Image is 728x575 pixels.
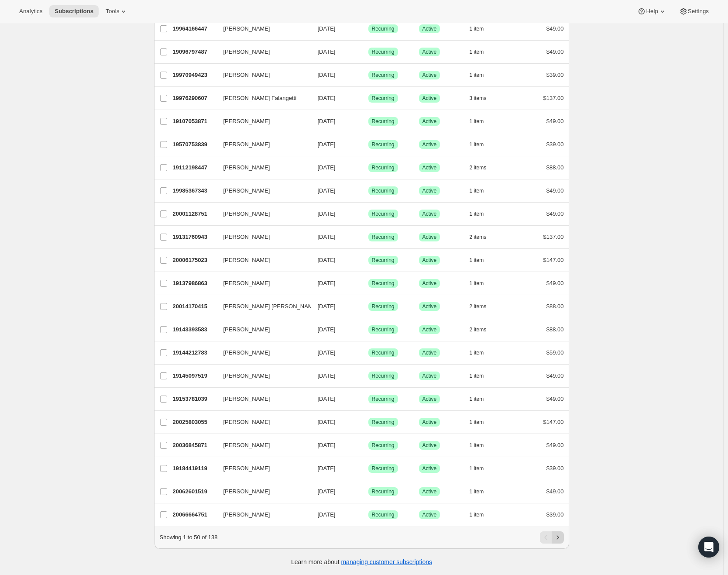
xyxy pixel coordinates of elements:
span: [PERSON_NAME] Falangetti [223,94,297,103]
span: Recurring [372,210,395,217]
button: 1 item [470,46,494,58]
span: 1 item [470,419,484,426]
div: 20062601519[PERSON_NAME][DATE]SuccessRecurringSuccessActive1 item$49.00 [173,485,564,498]
div: 20014170415[PERSON_NAME] [PERSON_NAME][DATE]SuccessRecurringSuccessActive2 items$88.00 [173,300,564,313]
span: Tools [106,8,119,15]
div: 19964166447[PERSON_NAME][DATE]SuccessRecurringSuccessActive1 item$49.00 [173,23,564,35]
p: 19985367343 [173,186,216,195]
button: 1 item [470,416,494,428]
span: [PERSON_NAME] [223,117,270,126]
button: 2 items [470,324,496,336]
button: [PERSON_NAME] [218,230,306,244]
button: [PERSON_NAME] [218,415,306,429]
span: $137.00 [543,95,564,101]
div: 19976290607[PERSON_NAME] Falangetti[DATE]SuccessRecurringSuccessActive3 items$137.00 [173,92,564,104]
button: 1 item [470,370,494,382]
span: [PERSON_NAME] [223,441,270,450]
span: Recurring [372,372,395,379]
span: [DATE] [318,48,336,55]
button: 1 item [470,485,494,498]
span: [DATE] [318,257,336,263]
span: [DATE] [318,419,336,425]
span: Active [422,419,437,426]
button: [PERSON_NAME] [218,207,306,221]
span: Active [422,372,437,379]
div: 19985367343[PERSON_NAME][DATE]SuccessRecurringSuccessActive1 item$49.00 [173,185,564,197]
span: Recurring [372,511,395,518]
span: Active [422,349,437,356]
button: 1 item [470,69,494,81]
button: 2 items [470,231,496,243]
span: 2 items [470,326,487,333]
span: [PERSON_NAME] [223,210,270,218]
span: Active [422,210,437,217]
span: [PERSON_NAME] [223,256,270,265]
button: Subscriptions [49,5,99,17]
span: [PERSON_NAME] [PERSON_NAME] [223,302,318,311]
span: $147.00 [543,257,564,263]
p: Learn more about [291,558,432,566]
span: 1 item [470,141,484,148]
span: Subscriptions [55,8,93,15]
span: [DATE] [318,210,336,217]
span: 1 item [470,25,484,32]
span: Active [422,164,437,171]
span: 3 items [470,95,487,102]
span: $88.00 [546,326,564,333]
span: Recurring [372,257,395,264]
button: Tools [100,5,133,17]
p: 20066664751 [173,510,216,519]
div: 19144212783[PERSON_NAME][DATE]SuccessRecurringSuccessActive1 item$59.00 [173,347,564,359]
span: $59.00 [546,349,564,356]
span: 1 item [470,72,484,79]
span: Recurring [372,396,395,403]
div: 19137986863[PERSON_NAME][DATE]SuccessRecurringSuccessActive1 item$49.00 [173,277,564,289]
span: Active [422,72,437,79]
div: 20001128751[PERSON_NAME][DATE]SuccessRecurringSuccessActive1 item$49.00 [173,208,564,220]
span: Active [422,187,437,194]
p: 20025803055 [173,418,216,427]
p: 19153781039 [173,395,216,403]
p: 19096797487 [173,48,216,56]
span: [PERSON_NAME] [223,464,270,473]
div: 19112198447[PERSON_NAME][DATE]SuccessRecurringSuccessActive2 items$88.00 [173,162,564,174]
span: Active [422,511,437,518]
p: 19184419119 [173,464,216,473]
span: $49.00 [546,118,564,124]
div: 19153781039[PERSON_NAME][DATE]SuccessRecurringSuccessActive1 item$49.00 [173,393,564,405]
button: [PERSON_NAME] [218,346,306,360]
span: [PERSON_NAME] [223,71,270,79]
button: 3 items [470,92,496,104]
span: $49.00 [546,396,564,402]
span: $49.00 [546,280,564,286]
p: 19131760943 [173,233,216,241]
span: Active [422,234,437,241]
div: 20006175023[PERSON_NAME][DATE]SuccessRecurringSuccessActive1 item$147.00 [173,254,564,266]
span: 1 item [470,396,484,403]
span: Active [422,25,437,32]
span: [PERSON_NAME] [223,163,270,172]
span: $49.00 [546,372,564,379]
span: [DATE] [318,234,336,240]
span: $39.00 [546,141,564,148]
span: Recurring [372,25,395,32]
span: 1 item [470,118,484,125]
button: [PERSON_NAME] [218,45,306,59]
span: 1 item [470,257,484,264]
span: Recurring [372,164,395,171]
div: 20036845871[PERSON_NAME][DATE]SuccessRecurringSuccessActive1 item$49.00 [173,439,564,451]
button: 1 item [470,23,494,35]
span: 1 item [470,465,484,472]
p: 19145097519 [173,372,216,380]
span: 2 items [470,164,487,171]
span: [DATE] [318,164,336,171]
span: [PERSON_NAME] [223,348,270,357]
span: Recurring [372,442,395,449]
span: 1 item [470,187,484,194]
span: 2 items [470,234,487,241]
span: 1 item [470,210,484,217]
span: [PERSON_NAME] [223,279,270,288]
span: Analytics [19,8,42,15]
button: 1 item [470,254,494,266]
button: [PERSON_NAME] [218,68,306,82]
